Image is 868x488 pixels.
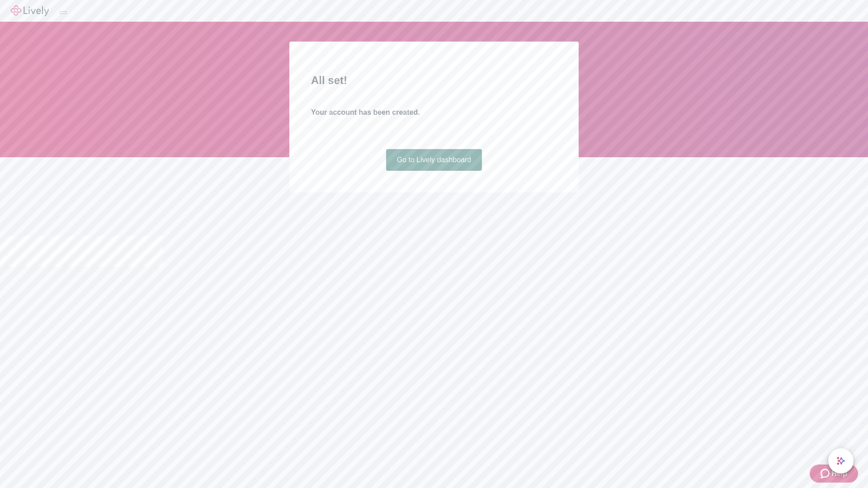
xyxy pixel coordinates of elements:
[828,448,854,474] button: chat
[311,107,557,118] h4: Your account has been created.
[810,465,858,483] button: Zendesk support iconHelp
[11,5,49,16] img: Lively
[831,468,847,479] span: Help
[836,456,845,465] svg: Lively AI Assistant
[60,11,67,14] button: Log out
[311,72,557,89] h2: All set!
[821,468,831,479] svg: Zendesk support icon
[386,149,482,171] a: Go to Lively dashboard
